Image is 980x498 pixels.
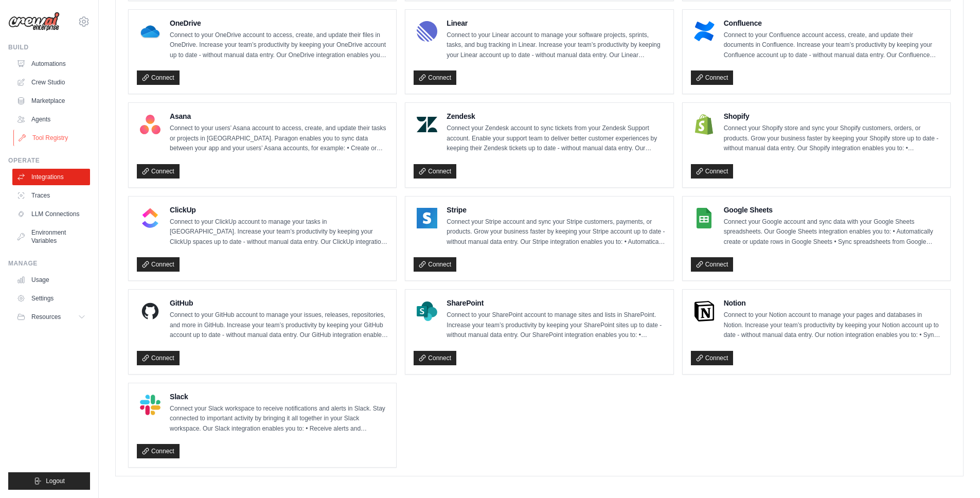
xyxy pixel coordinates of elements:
h4: ClickUp [170,205,388,215]
p: Connect to your ClickUp account to manage your tasks in [GEOGRAPHIC_DATA]. Increase your team’s p... [170,217,388,247]
a: Marketplace [12,93,90,109]
h4: Shopify [724,111,942,121]
a: Settings [12,290,90,307]
a: Connect [414,164,456,179]
p: Connect your Google account and sync data with your Google Sheets spreadsheets. Our Google Sheets... [724,217,942,247]
p: Connect to your users’ Asana account to access, create, and update their tasks or projects in [GE... [170,123,388,154]
a: Connect [137,164,180,179]
h4: Linear [447,18,665,28]
a: Connect [691,70,734,85]
img: OneDrive Logo [140,21,161,42]
h4: SharePoint [447,298,665,308]
a: Crew Studio [12,74,90,91]
div: Operate [8,156,90,165]
img: Stripe Logo [417,208,437,228]
button: Resources [12,309,90,325]
a: Integrations [12,169,90,185]
a: Automations [12,56,90,72]
h4: Confluence [724,18,942,28]
img: Zendesk Logo [417,114,437,135]
h4: GitHub [170,298,388,308]
div: Manage [8,259,90,268]
button: Logout [8,472,90,490]
span: Logout [46,477,65,485]
a: Traces [12,187,90,204]
p: Connect your Slack workspace to receive notifications and alerts in Slack. Stay connected to impo... [170,404,388,434]
a: Usage [12,272,90,288]
a: Environment Variables [12,224,90,249]
a: Connect [414,257,456,272]
a: Connect [414,70,456,85]
img: Confluence Logo [694,21,715,42]
a: Connect [691,351,734,365]
p: Connect your Stripe account and sync your Stripe customers, payments, or products. Grow your busi... [447,217,665,247]
a: Connect [137,444,180,458]
span: Resources [31,313,61,321]
h4: Google Sheets [724,205,942,215]
p: Connect your Zendesk account to sync tickets from your Zendesk Support account. Enable your suppo... [447,123,665,154]
img: GitHub Logo [140,301,161,322]
img: ClickUp Logo [140,208,161,228]
img: Google Sheets Logo [694,208,715,228]
img: Notion Logo [694,301,715,322]
p: Connect your Shopify store and sync your Shopify customers, orders, or products. Grow your busine... [724,123,942,154]
p: Connect to your Notion account to manage your pages and databases in Notion. Increase your team’s... [724,310,942,341]
img: Logo [8,12,60,31]
img: SharePoint Logo [417,301,437,322]
a: Connect [691,257,734,272]
p: Connect to your SharePoint account to manage sites and lists in SharePoint. Increase your team’s ... [447,310,665,341]
a: Connect [137,70,180,85]
h4: Notion [724,298,942,308]
h4: Stripe [447,205,665,215]
p: Connect to your OneDrive account to access, create, and update their files in OneDrive. Increase ... [170,30,388,61]
h4: OneDrive [170,18,388,28]
div: Build [8,43,90,51]
img: Asana Logo [140,114,161,135]
img: Shopify Logo [694,114,715,135]
p: Connect to your GitHub account to manage your issues, releases, repositories, and more in GitHub.... [170,310,388,341]
a: Connect [137,351,180,365]
a: Connect [414,351,456,365]
h4: Asana [170,111,388,121]
h4: Slack [170,392,388,402]
a: LLM Connections [12,206,90,222]
p: Connect to your Linear account to manage your software projects, sprints, tasks, and bug tracking... [447,30,665,61]
h4: Zendesk [447,111,665,121]
img: Linear Logo [417,21,437,42]
p: Connect to your Confluence account access, create, and update their documents in Confluence. Incr... [724,30,942,61]
a: Agents [12,111,90,128]
a: Connect [691,164,734,179]
a: Connect [137,257,180,272]
img: Slack Logo [140,395,161,415]
a: Tool Registry [13,130,91,146]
